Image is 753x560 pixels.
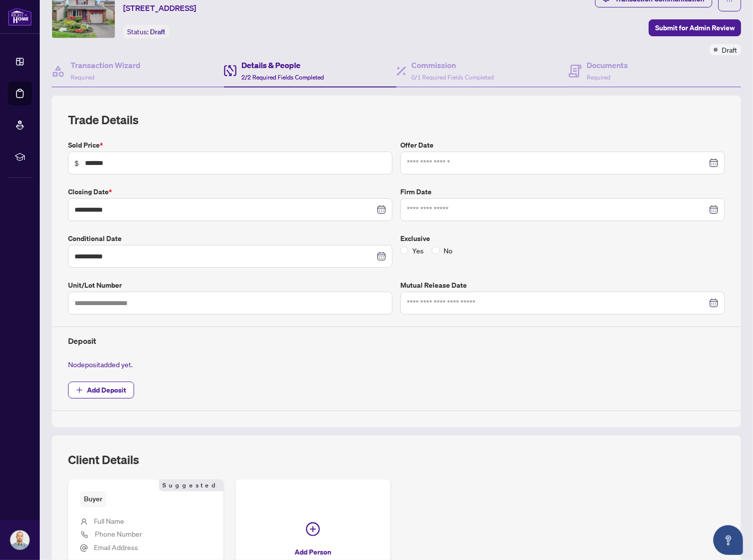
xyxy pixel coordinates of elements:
label: Unit/Lot Number [68,280,392,291]
span: 2/2 Required Fields Completed [241,74,324,81]
h4: Transaction Wizard [71,59,141,71]
label: Mutual Release Date [400,280,725,291]
label: Offer Date [400,140,725,151]
button: Open asap [713,525,743,555]
span: No [440,245,456,256]
span: Add Deposit [87,382,126,398]
span: Phone Number [95,529,142,538]
span: 0/1 Required Fields Completed [411,74,494,81]
div: Status: [123,25,169,38]
span: Submit for Admin Review [655,20,735,36]
span: Suggested [159,480,224,491]
h4: Details & People [241,59,324,71]
span: Email Address [94,543,138,552]
h4: Documents [587,59,628,71]
img: Profile Icon [10,531,29,550]
span: Full Name [94,516,124,525]
h2: Trade Details [68,112,725,128]
button: Add Deposit [68,382,134,399]
label: Closing Date [68,186,392,197]
span: No deposit added yet. [68,360,133,369]
span: plus-circle [306,522,320,536]
span: plus [76,387,83,394]
label: Exclusive [400,233,725,244]
span: Draft [150,27,165,36]
img: logo [8,7,32,26]
span: Draft [722,44,737,55]
span: [STREET_ADDRESS] [123,2,196,14]
span: $ [75,158,79,168]
label: Conditional Date [68,233,392,244]
h4: Commission [411,59,494,71]
span: Required [587,74,610,81]
h2: Client Details [68,452,139,468]
label: Firm Date [400,186,725,197]
span: Required [71,74,94,81]
span: Buyer [80,491,106,507]
label: Sold Price [68,140,392,151]
span: Add Person [295,544,331,560]
span: Yes [408,245,428,256]
h4: Deposit [68,335,725,347]
button: Submit for Admin Review [649,19,741,36]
